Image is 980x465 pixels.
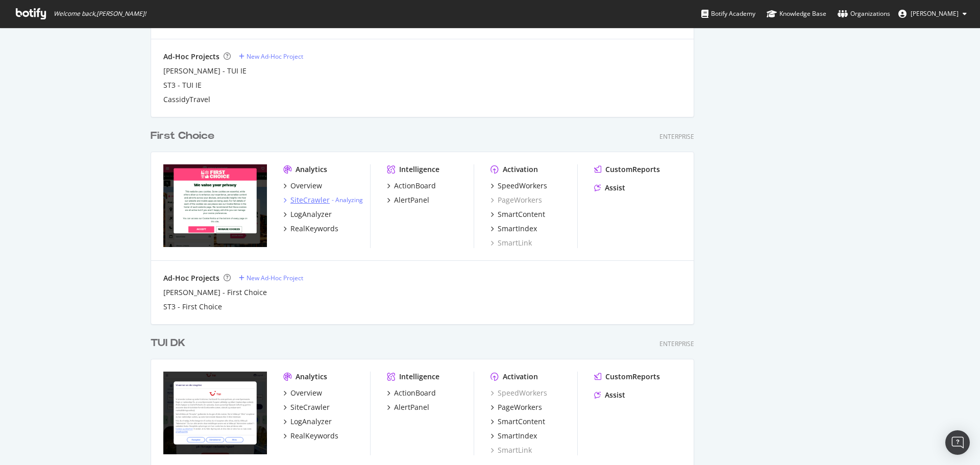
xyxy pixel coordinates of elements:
img: tui.dk [163,372,267,454]
div: Enterprise [659,339,694,348]
div: Open Intercom Messenger [945,430,970,455]
button: [PERSON_NAME] [890,6,975,22]
div: AlertPanel [394,402,429,412]
a: PageWorkers [491,402,542,412]
div: RealKeywords [290,431,338,441]
div: Enterprise [659,132,694,141]
div: SmartContent [498,209,545,219]
a: ActionBoard [387,181,436,191]
div: ActionBoard [394,388,436,398]
div: PageWorkers [498,402,542,412]
a: TUI DK [151,336,189,351]
a: Overview [283,181,322,191]
div: Overview [290,181,322,191]
a: SmartIndex [491,431,537,441]
a: SmartLink [491,238,532,248]
div: Botify Academy [701,9,755,19]
a: RealKeywords [283,431,338,441]
a: SiteCrawler [283,402,330,412]
div: New Ad-Hoc Project [247,52,303,61]
div: Organizations [838,9,890,19]
div: CustomReports [605,372,660,382]
div: Intelligence [399,372,439,382]
a: SmartIndex [491,224,537,234]
a: Overview [283,388,322,398]
div: - [332,195,363,204]
div: Ad-Hoc Projects [163,52,219,62]
div: AlertPanel [394,195,429,205]
a: SpeedWorkers [491,388,547,398]
div: Analytics [296,164,327,175]
div: Ad-Hoc Projects [163,273,219,283]
a: PageWorkers [491,195,542,205]
div: SmartIndex [498,224,537,234]
a: SmartLink [491,445,532,455]
div: SiteCrawler [290,402,330,412]
a: SmartContent [491,417,545,427]
a: SiteCrawler- Analyzing [283,195,363,205]
a: Assist [594,390,625,400]
div: Analytics [296,372,327,382]
a: LogAnalyzer [283,417,332,427]
div: Assist [605,183,625,193]
span: Michael Boulter [911,9,959,18]
a: RealKeywords [283,224,338,234]
div: SpeedWorkers [498,181,547,191]
span: Welcome back, [PERSON_NAME] ! [54,10,146,18]
a: SpeedWorkers [491,181,547,191]
a: ActionBoard [387,388,436,398]
div: SiteCrawler [290,195,330,205]
a: New Ad-Hoc Project [239,52,303,61]
a: Assist [594,183,625,193]
a: [PERSON_NAME] - TUI IE [163,66,247,76]
a: CustomReports [594,164,660,175]
a: SmartContent [491,209,545,219]
div: Knowledge Base [767,9,826,19]
div: CustomReports [605,164,660,175]
div: New Ad-Hoc Project [247,274,303,282]
a: [PERSON_NAME] - First Choice [163,287,267,298]
a: ST3 - First Choice [163,302,222,312]
div: TUI DK [151,336,185,351]
a: AlertPanel [387,402,429,412]
a: AlertPanel [387,195,429,205]
div: First Choice [151,129,214,143]
a: Analyzing [335,195,363,204]
div: Overview [290,388,322,398]
div: Activation [503,164,538,175]
div: ActionBoard [394,181,436,191]
a: CassidyTravel [163,94,210,105]
div: LogAnalyzer [290,209,332,219]
a: CustomReports [594,372,660,382]
div: SmartContent [498,417,545,427]
div: LogAnalyzer [290,417,332,427]
div: SmartIndex [498,431,537,441]
div: RealKeywords [290,224,338,234]
a: New Ad-Hoc Project [239,274,303,282]
a: LogAnalyzer [283,209,332,219]
a: ST3 - TUI IE [163,80,202,90]
div: Assist [605,390,625,400]
div: Intelligence [399,164,439,175]
div: Activation [503,372,538,382]
img: firstchoice.co.uk [163,164,267,247]
a: First Choice [151,129,218,143]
